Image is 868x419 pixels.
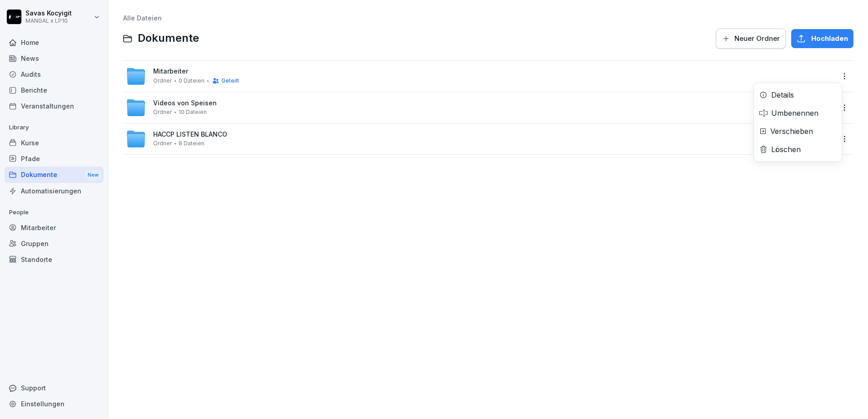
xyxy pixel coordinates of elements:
div: Umbenennen [771,108,818,118]
div: Details [771,89,794,100]
span: Neuer Ordner [734,34,780,44]
span: Hochladen [811,34,848,44]
div: Löschen [771,144,801,155]
div: Verschieben [770,126,813,137]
